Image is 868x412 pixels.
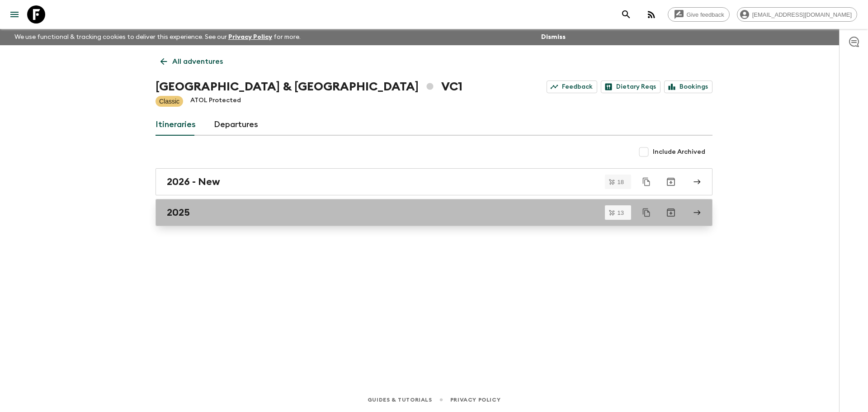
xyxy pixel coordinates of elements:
[617,5,635,24] button: search adventures
[638,204,655,221] button: Duplicate
[159,97,179,106] p: Classic
[653,147,705,156] span: Include Archived
[190,96,241,107] p: ATOL Protected
[747,11,857,18] span: [EMAIL_ADDRESS][DOMAIN_NAME]
[167,176,220,188] h2: 2026 - New
[737,7,857,22] div: [EMAIL_ADDRESS][DOMAIN_NAME]
[601,81,660,93] a: Dietary Reqs
[662,204,680,222] button: Archive
[156,52,228,71] a: All adventures
[167,207,190,218] h2: 2025
[228,34,272,40] a: Privacy Policy
[668,7,730,22] a: Give feedback
[214,114,258,136] a: Departures
[539,31,568,43] button: Dismiss
[450,395,500,405] a: Privacy Policy
[662,173,680,191] button: Archive
[156,199,712,226] a: 2025
[156,78,462,96] h1: [GEOGRAPHIC_DATA] & [GEOGRAPHIC_DATA] VC1
[664,81,712,93] a: Bookings
[156,114,196,136] a: Itineraries
[682,11,729,18] span: Give feedback
[547,81,597,93] a: Feedback
[638,174,655,190] button: Duplicate
[156,168,712,195] a: 2026 - New
[172,56,223,67] p: All adventures
[612,179,629,185] span: 18
[11,29,304,45] p: We use functional & tracking cookies to deliver this experience. See our for more.
[368,395,432,405] a: Guides & Tutorials
[5,5,24,24] button: menu
[612,210,629,216] span: 13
